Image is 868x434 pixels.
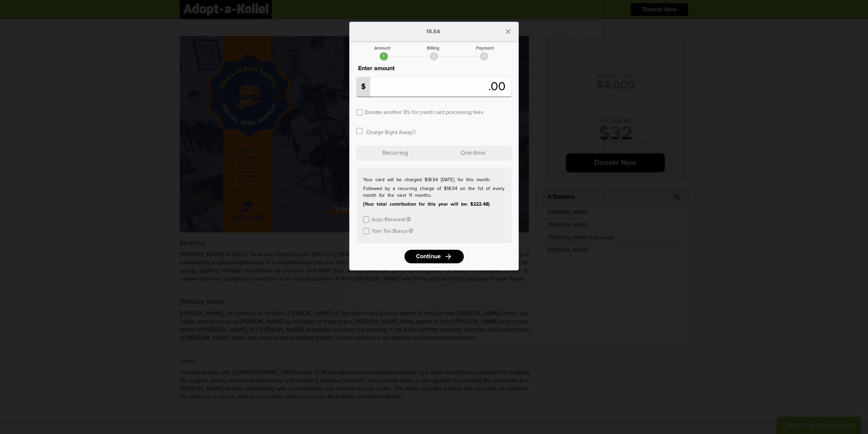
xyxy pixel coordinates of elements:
[372,227,408,234] label: Yom Tov Bonus
[480,52,488,60] div: 3
[356,146,434,161] p: Recurring
[488,81,509,93] span: .00
[444,252,452,261] i: arrow_forward
[380,52,388,60] div: 1
[357,77,370,97] p: $
[356,64,512,73] p: Enter amount
[363,201,505,208] p: (Your total contribution for this year will be: $222.48)
[405,250,464,263] a: Continuearrow_forward
[363,176,505,183] p: Your card will be charged $18.54 [DATE], for this month.
[372,227,413,234] button: Yom Tov Bonus
[430,52,438,60] div: 2
[363,185,505,199] p: Followed by a recurring charge of $18.54 on the 1st of every month for the next 11 months.
[427,46,439,51] div: Billing
[374,46,390,51] div: Amount
[426,29,440,34] p: 18.54
[366,129,416,135] label: Charge Right Away
[504,27,512,36] i: close
[365,109,483,115] label: Donate another 3% for credit card processing fees
[434,146,512,161] p: One-time
[372,216,405,222] label: Auto Renewal
[476,46,494,51] div: Payment
[372,216,411,222] button: Auto Renewal
[416,253,441,260] span: Continue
